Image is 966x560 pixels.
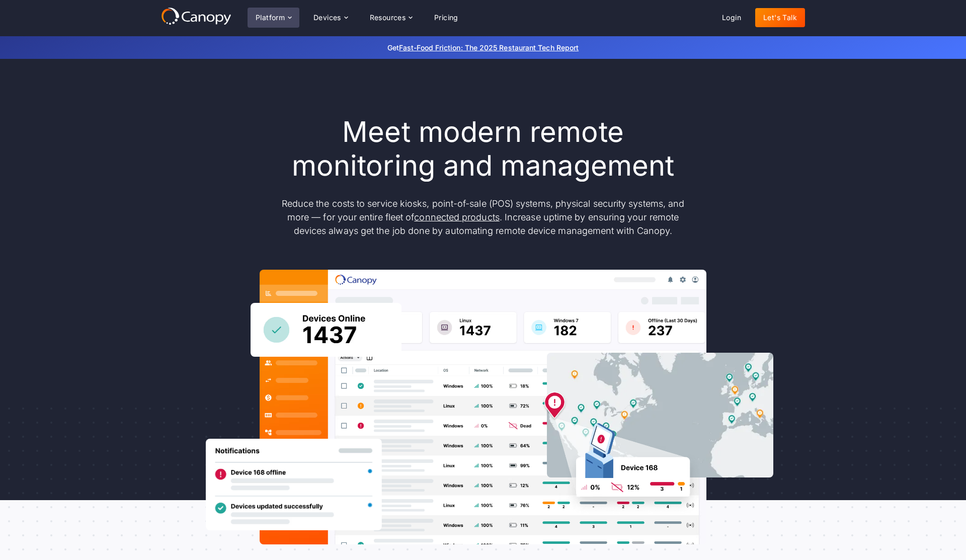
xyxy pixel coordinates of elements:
div: Platform [248,8,299,28]
a: connected products [414,212,499,222]
a: Login [714,8,749,27]
div: Devices [305,8,356,28]
p: Reduce the costs to service kiosks, point-of-sale (POS) systems, physical security systems, and m... [272,197,694,237]
a: Pricing [426,8,466,27]
a: Let's Talk [755,8,805,27]
div: Platform [256,14,285,21]
div: Resources [370,14,406,21]
img: Canopy sees how many devices are online [251,303,401,357]
p: Get [236,42,730,53]
div: Devices [313,14,341,21]
div: Resources [362,8,420,28]
a: Fast-Food Friction: The 2025 Restaurant Tech Report [399,43,579,52]
h1: Meet modern remote monitoring and management [272,115,694,183]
